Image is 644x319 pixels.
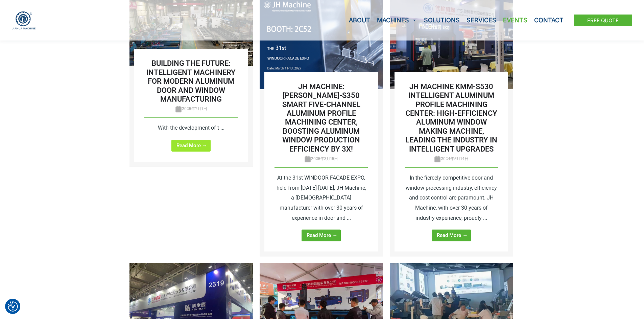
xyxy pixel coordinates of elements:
[144,123,238,133] div: With the development of t ...
[390,39,513,46] a: JH Machine KMM-S530 Intelligent Aluminum Profile Machining Center: High-Efficiency Aluminum Windo...
[146,59,236,103] a: Building the Future: Intelligent Machinery for Modern Aluminum Door and Window Manufacturing
[12,11,36,30] img: JH Aluminium Window & Door Processing Machines
[574,15,632,26] a: Free Quote
[129,306,253,313] a: JH Machine KMM-S530 Grand Launch: New Benchmark for Intelligent Aluminum Window Making Machine – ...
[304,156,338,161] span: 2025年3月15日
[432,230,471,241] a: Read More →
[275,173,368,223] div: At the 31st WINDOOR FACADE EXPO, held from [DATE]-[DATE], JH Machine, a [DEMOGRAPHIC_DATA] manufa...
[176,143,207,148] span: Read More →
[282,82,360,153] a: JH Machine: [PERSON_NAME]-S350 Smart Five-Channel Aluminum Profile Machining Center, Boosting Alu...
[8,301,18,312] img: Revisit consent button
[437,233,468,238] span: Read More →
[405,82,497,153] a: JH Machine KMM-S530 Intelligent Aluminum Profile Machining Center: High-Efficiency Aluminum Windo...
[260,39,383,46] a: JH Machine: KEMM-S350 Smart Five-Channel Aluminum Profile Machining Center, Boosting Aluminum Win...
[302,230,341,241] a: Read More →
[171,140,211,152] a: Read More →
[434,156,469,161] span: 2024年5月14日
[405,173,498,223] div: In the fiercely competitive door and window processing industry, efficiency and cost control are ...
[260,306,383,313] a: JH Machine (Foshan): 30 Years of Local Expertise, Leading the Trend inIntelligent Aluminum Window...
[390,306,513,313] a: 30 Years of Expertise, Crafting high quality Aluminum Window Machine, Aluminum Profile Cutting Ma...
[307,233,337,238] span: Read More →
[8,301,18,312] button: Consent Preferences
[175,106,207,111] span: 2025年7月1日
